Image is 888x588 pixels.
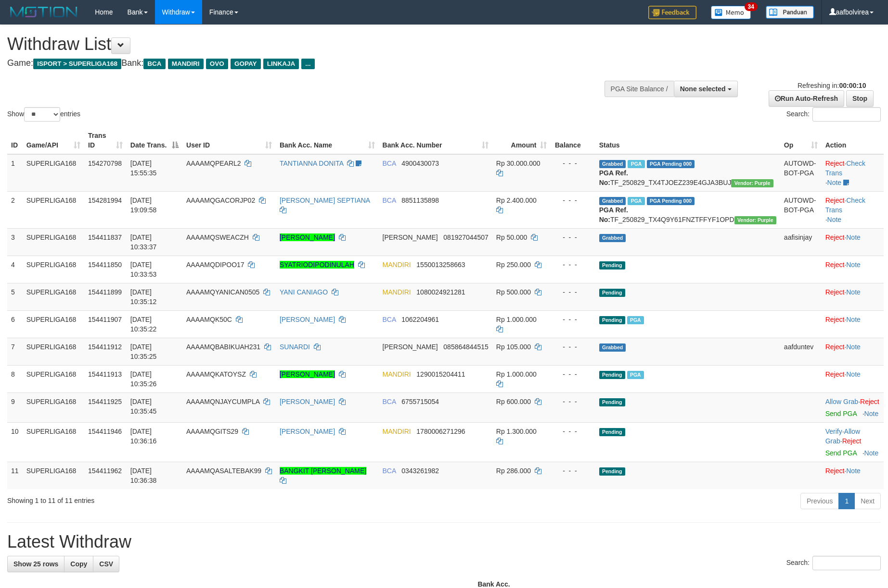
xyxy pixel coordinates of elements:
td: SUPERLIGA168 [23,422,84,462]
td: 11 [7,462,23,489]
div: - - - [554,260,591,269]
span: Pending [599,467,625,476]
a: Reject [825,370,845,378]
a: Allow Grab [825,398,858,405]
span: Pending [599,316,625,324]
span: 154411925 [88,398,122,405]
td: · [822,283,884,310]
span: AAAAMQGACORJP02 [186,196,255,204]
a: [PERSON_NAME] [280,370,335,378]
span: OVO [206,59,228,69]
td: SUPERLIGA168 [23,338,84,365]
td: AUTOWD-BOT-PGA [780,154,822,192]
th: Amount: activate to sort column ascending [492,127,551,154]
span: Grabbed [599,234,626,242]
td: SUPERLIGA168 [23,283,84,310]
a: Reject [825,343,845,351]
span: AAAAMQYANICAN0505 [186,288,259,296]
a: [PERSON_NAME] SEPTIANA [280,196,370,204]
th: Date Trans.: activate to sort column descending [127,127,182,154]
a: Show 25 rows [7,556,64,572]
span: BCA [143,59,165,69]
span: 154411946 [88,428,122,435]
td: 4 [7,256,23,283]
span: Grabbed [599,197,626,205]
span: 154411912 [88,343,122,351]
div: - - - [554,159,591,168]
th: Balance [551,127,595,154]
label: Search: [786,107,881,122]
span: [DATE] 10:33:37 [130,233,157,251]
span: AAAAMQDIPOO17 [186,261,245,269]
span: Copy [70,560,87,568]
span: Rp 1.300.000 [496,428,537,435]
span: Grabbed [599,160,626,168]
div: - - - [554,466,591,476]
a: Reject [825,233,845,241]
a: Note [846,261,861,269]
span: [DATE] 10:36:38 [130,467,157,484]
span: MANDIRI [168,59,204,69]
span: Vendor URL: https://trx4.1velocity.biz [734,216,776,224]
span: BCA [383,398,396,405]
span: 34 [745,2,758,11]
span: Copy 0343261982 to clipboard [401,467,439,475]
span: 154281994 [88,196,122,204]
a: Reject [825,316,845,323]
span: Rp 600.000 [496,398,531,405]
div: - - - [554,287,591,297]
td: TF_250829_TX4Q9Y61FNZTFFYF1OPD [595,191,780,228]
a: Check Trans [825,159,865,177]
td: · · [822,154,884,192]
span: Rp 2.400.000 [496,196,537,204]
span: Rp 1.000.000 [496,370,537,378]
span: [DATE] 10:35:25 [130,343,157,360]
span: Copy 1550013258663 to clipboard [416,261,465,269]
th: User ID: activate to sort column ascending [182,127,276,154]
div: - - - [554,397,591,406]
a: Note [846,370,861,378]
a: Note [846,467,861,475]
td: 9 [7,392,23,422]
img: Feedback.jpg [648,6,696,19]
a: SUNARDI [280,343,310,351]
td: 6 [7,310,23,338]
span: 154411913 [88,370,122,378]
span: Copy 1062204961 to clipboard [401,316,439,323]
span: Rp 500.000 [496,288,531,296]
span: [DATE] 10:35:26 [130,370,157,388]
span: Marked by aafnonsreyleab [628,197,644,205]
span: AAAAMQASALTEBAK99 [186,467,261,475]
span: AAAAMQSWEACZH [186,233,249,241]
img: Button%20Memo.svg [711,6,751,19]
span: Copy 1080024921281 to clipboard [416,288,465,296]
th: Trans ID: activate to sort column ascending [84,127,127,154]
span: Pending [599,289,625,297]
a: Reject [825,196,845,204]
span: [PERSON_NAME] [383,343,438,351]
td: SUPERLIGA168 [23,462,84,489]
a: Check Trans [825,196,865,214]
th: Action [822,127,884,154]
span: AAAAMQK50C [186,316,232,323]
span: Show 25 rows [13,560,58,568]
td: · · [822,191,884,228]
span: Pending [599,261,625,269]
span: Vendor URL: https://trx4.1velocity.biz [731,179,773,187]
a: Copy [64,556,93,572]
a: Reject [842,437,862,445]
input: Search: [812,556,881,570]
td: · [822,310,884,338]
select: Showentries [24,107,60,122]
span: Refreshing in: [798,82,866,89]
td: 8 [7,365,23,392]
span: ... [301,59,314,69]
a: [PERSON_NAME] [280,398,335,405]
span: [DATE] 19:09:58 [130,196,157,214]
a: Send PGA [825,449,857,457]
span: Rp 30.000.000 [496,159,541,167]
span: [DATE] 10:33:53 [130,261,157,278]
span: 154411907 [88,316,122,323]
a: Note [846,288,861,296]
a: Note [827,179,842,186]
